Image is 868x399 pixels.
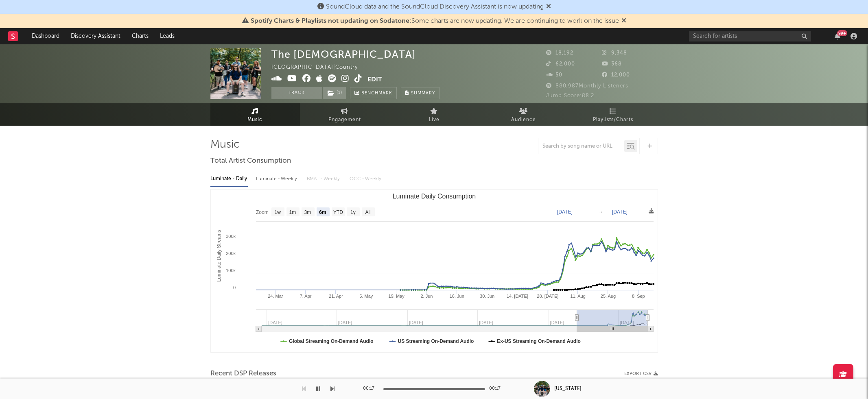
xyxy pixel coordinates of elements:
[289,338,374,344] text: Global Streaming On-Demand Audio
[411,91,435,96] span: Summary
[300,103,389,126] a: Engagement
[497,338,581,344] text: Ex-US Streaming On-Demand Audio
[367,74,382,85] button: Edit
[210,156,291,166] span: Total Artist Consumption
[570,294,585,299] text: 11. Aug
[420,294,433,299] text: 2. Jun
[401,87,439,99] button: Summary
[398,338,474,344] text: US Streaming On-Demand Audio
[546,61,575,67] span: 62,000
[568,103,658,126] a: Playlists/Charts
[233,285,235,290] text: 0
[26,28,65,44] a: Dashboard
[546,83,628,89] span: 880,987 Monthly Listeners
[251,18,409,24] span: Spotify Charts & Playlists not updating on Sodatone
[602,61,622,67] span: 368
[837,30,847,36] div: 99 +
[289,209,296,215] text: 1m
[546,93,594,98] span: Jump Score: 88.2
[256,172,299,186] div: Luminate - Weekly
[350,87,397,99] a: Benchmark
[835,33,840,39] button: 99+
[593,115,633,125] span: Playlists/Charts
[632,294,645,299] text: 8. Sep
[612,209,627,215] text: [DATE]
[506,294,528,299] text: 14. [DATE]
[359,294,373,299] text: 5. May
[392,193,476,200] text: Luminate Daily Consumption
[546,50,573,56] span: 18,192
[154,28,180,44] a: Leads
[210,369,276,379] span: Recent DSP Releases
[326,4,544,10] span: SoundCloud data and the SoundCloud Discovery Assistant is now updating
[480,294,494,299] text: 30. Jun
[538,143,624,150] input: Search by song name or URL
[554,385,582,392] div: [US_STATE]
[489,384,505,394] div: 00:17
[429,115,439,125] span: Live
[210,172,248,186] div: Luminate - Daily
[65,28,126,44] a: Discovery Assistant
[600,294,615,299] text: 25. Aug
[319,209,326,215] text: 6m
[557,209,573,215] text: [DATE]
[247,115,262,125] span: Music
[602,72,630,78] span: 12,000
[226,268,236,273] text: 100k
[322,87,346,99] span: ( 1 )
[363,384,379,394] div: 00:17
[329,294,343,299] text: 21. Apr
[365,209,370,215] text: All
[602,50,627,56] span: 9,348
[511,115,536,125] span: Audience
[251,18,619,24] span: : Some charts are now updating. We are continuing to work on the issue
[210,103,300,126] a: Music
[271,63,367,72] div: [GEOGRAPHIC_DATA] | Country
[624,371,658,376] button: Export CSV
[126,28,154,44] a: Charts
[350,209,356,215] text: 1y
[271,87,322,99] button: Track
[546,72,562,78] span: 50
[323,87,346,99] button: (1)
[537,294,558,299] text: 28. [DATE]
[388,294,404,299] text: 19. May
[328,115,361,125] span: Engagement
[479,103,568,126] a: Audience
[300,294,311,299] text: 7. Apr
[211,190,658,352] svg: Luminate Daily Consumption
[226,234,236,239] text: 300k
[546,4,551,10] span: Dismiss
[449,294,464,299] text: 16. Jun
[689,31,811,41] input: Search for artists
[621,18,626,24] span: Dismiss
[333,209,343,215] text: YTD
[389,103,479,126] a: Live
[226,251,236,256] text: 200k
[271,48,416,60] div: The [DEMOGRAPHIC_DATA]
[256,209,269,215] text: Zoom
[361,89,392,98] span: Benchmark
[216,230,221,281] text: Luminate Daily Streams
[598,209,603,215] text: →
[268,294,283,299] text: 24. Mar
[274,209,281,215] text: 1w
[304,209,311,215] text: 3m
